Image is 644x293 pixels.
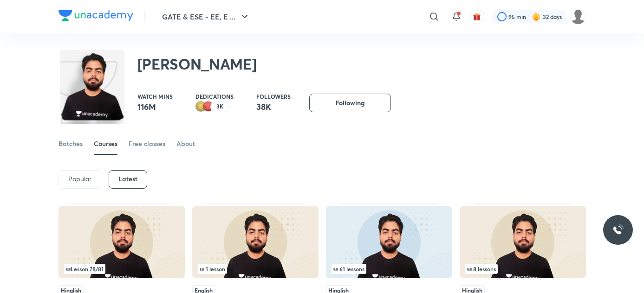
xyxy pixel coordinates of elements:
[94,139,117,148] div: Courses
[469,9,484,24] button: avatar
[94,133,117,155] a: Courses
[332,264,447,274] div: left
[66,266,104,272] span: Lesson 78 / 81
[465,264,580,274] div: infocontainer
[309,94,391,112] button: Following
[68,175,91,183] p: Popular
[64,264,179,274] div: left
[532,12,541,21] img: streak
[129,133,165,155] a: Free classes
[216,103,223,110] p: 3K
[326,206,452,278] img: Thumbnail
[198,264,313,274] div: infosection
[59,133,83,155] a: Batches
[198,264,313,274] div: infocontainer
[60,52,124,121] img: class
[59,10,133,24] a: Company Logo
[64,264,179,274] div: infosection
[195,101,207,112] img: educator badge2
[176,139,195,148] div: About
[467,266,496,272] span: 8 lessons
[176,133,195,155] a: About
[332,264,447,274] div: infocontainer
[256,94,291,99] p: Followers
[118,175,137,183] h6: Latest
[129,139,165,148] div: Free classes
[59,139,83,148] div: Batches
[198,264,313,274] div: left
[460,206,586,278] img: Thumbnail
[203,101,214,112] img: educator badge1
[192,206,319,278] img: Thumbnail
[137,55,257,73] h2: [PERSON_NAME]
[332,264,447,274] div: infosection
[473,13,481,21] img: avatar
[333,266,364,272] span: 61 lessons
[256,101,291,112] p: 38K
[195,94,234,99] p: Dedications
[465,264,580,274] div: left
[137,94,173,99] p: Watch mins
[137,101,173,112] p: 116M
[612,224,624,236] img: ttu
[336,98,364,108] span: Following
[59,10,133,21] img: Company Logo
[59,206,185,278] img: Thumbnail
[156,7,256,26] button: GATE & ESE - EE, E ...
[200,266,225,272] span: 1 lesson
[570,9,586,25] img: Palak Tiwari
[64,264,179,274] div: infocontainer
[465,264,580,274] div: infosection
